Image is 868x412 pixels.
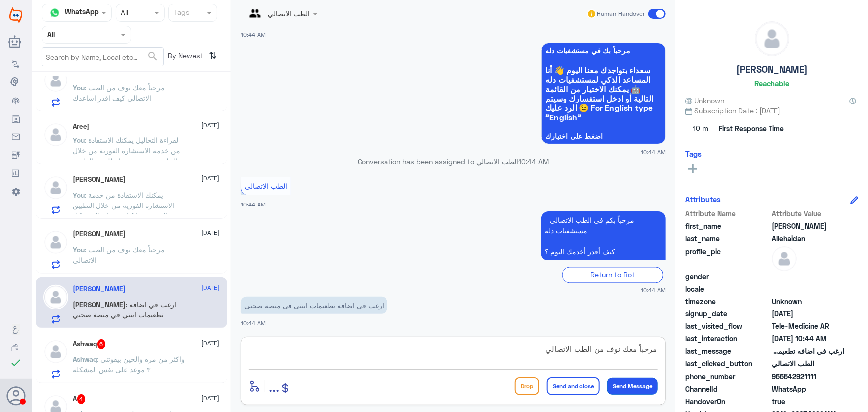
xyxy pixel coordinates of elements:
[545,132,662,140] span: اضغط على اختيارك
[73,355,97,363] span: Ashwaq
[73,245,165,264] span: : مرحباً معك نوف من الطب الاتصالي
[202,283,220,292] span: [DATE]
[73,122,89,131] h5: Areej
[772,384,844,394] span: 2
[209,47,217,64] i: ⇅
[772,321,844,331] span: Tele-Medicine AR
[202,174,220,183] span: [DATE]
[685,271,770,282] span: gender
[515,377,539,395] button: Drop
[772,221,844,231] span: Mohammad
[562,267,663,283] div: Return to Bot
[269,375,279,397] button: ...
[772,358,844,369] span: الطب الاتصالي
[545,47,662,55] span: مرحباً بك في مستشفيات دله
[685,309,770,319] span: signup_date
[202,394,220,403] span: [DATE]
[685,333,770,344] span: last_interaction
[73,136,85,144] span: You
[772,233,844,244] span: Allehaidan
[241,320,266,326] span: 10:44 AM
[685,120,715,138] span: 10 m
[772,309,844,319] span: 2025-10-08T07:35:28.535Z
[547,377,600,395] button: Send and close
[597,9,645,18] span: Human Handover
[42,48,163,66] input: Search by Name, Local etc…
[43,122,68,147] img: defaultAdmin.png
[685,396,770,407] span: HandoverOn
[685,296,770,307] span: timezone
[772,208,844,219] span: Attribute Value
[772,396,844,407] span: true
[241,201,266,207] span: 10:44 AM
[73,355,185,374] span: : واكثر من مره والحين بيفوتني ٣ موعد على نفس المشكله
[77,394,86,404] span: 4
[73,175,126,184] h5: Abdulbari Albalawi
[241,297,387,314] p: 8/10/2025, 10:44 AM
[202,228,220,237] span: [DATE]
[685,284,770,294] span: locale
[685,358,770,369] span: last_clicked_button
[685,208,770,219] span: Attribute Name
[43,68,68,93] img: defaultAdmin.png
[755,22,789,56] img: defaultAdmin.png
[685,371,770,382] span: phone_number
[73,83,165,102] span: : مرحباً معك نوف من الطب الاتصالي كيف اقدر اساعدك
[685,221,770,231] span: first_name
[10,357,22,369] i: check
[245,182,288,190] span: الطب الاتصالي
[147,50,159,62] span: search
[519,157,549,166] span: 10:44 AM
[607,378,658,395] button: Send Message
[43,175,68,200] img: defaultAdmin.png
[685,384,770,394] span: ChannelId
[9,7,22,23] img: Widebot Logo
[73,191,183,262] span: : يمكنك الاستفادة من خدمة الاستشارة الفورية من خلال التطبيق والتي من خلالها يتم تواصلك بشكل فوري ...
[685,195,721,204] h6: Attributes
[73,136,181,176] span: : لقراءة التحاليل يمكنك الاستفادة من خدمة الاستشارة الفورية من خلال التطبيق بحيث يتم تواصلك مع ال...
[97,339,106,349] span: 6
[754,79,789,88] h6: Reachable
[47,5,62,20] img: whatsapp.png
[685,346,770,356] span: last_message
[772,284,844,294] span: null
[164,47,205,67] span: By Newest
[147,48,159,65] button: search
[73,230,126,238] h5: Sultan Alotaibi
[772,346,844,356] span: ارغب في اضافه تطعيمات ابنتي في منصة صحتي
[545,65,662,122] span: سعداء بتواجدك معنا اليوم 👋 أنا المساعد الذكي لمستشفيات دله 🤖 يمكنك الاختيار من القائمة التالية أو...
[43,285,68,309] img: defaultAdmin.png
[772,371,844,382] span: 966542921111
[772,246,797,271] img: defaultAdmin.png
[772,271,844,282] span: null
[6,386,25,405] button: Avatar
[73,83,85,92] span: You
[541,211,666,260] p: 8/10/2025, 10:44 AM
[685,105,858,116] span: Subscription Date : [DATE]
[685,246,770,269] span: profile_pic
[772,296,844,307] span: Unknown
[73,394,86,404] h5: A
[73,300,126,309] span: [PERSON_NAME]
[241,156,666,167] p: Conversation has been assigned to الطب الاتصالي
[641,148,666,156] span: 10:44 AM
[269,377,279,395] span: ...
[772,333,844,344] span: 2025-10-08T07:44:52.889Z
[202,339,220,348] span: [DATE]
[172,7,190,20] div: Tags
[73,245,85,254] span: You
[202,121,220,130] span: [DATE]
[685,149,702,158] h6: Tags
[685,321,770,331] span: last_visited_flow
[43,230,68,255] img: defaultAdmin.png
[73,339,106,349] h5: Ashwaq
[43,339,68,364] img: defaultAdmin.png
[73,285,126,293] h5: Mohammad Allehaidan
[685,233,770,244] span: last_name
[685,95,724,105] span: Unknown
[73,191,85,199] span: You
[736,64,808,75] h5: [PERSON_NAME]
[719,123,784,134] span: First Response Time
[641,286,666,294] span: 10:44 AM
[241,31,266,38] span: 10:44 AM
